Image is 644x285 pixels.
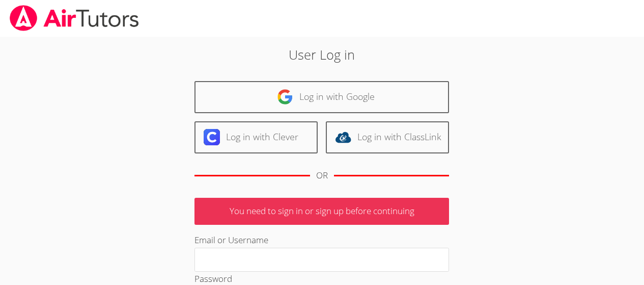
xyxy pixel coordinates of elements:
[194,121,318,153] a: Log in with Clever
[194,234,268,246] label: Email or Username
[335,129,351,145] img: classlink-logo-d6bb404cc1216ec64c9a2012d9dc4662098be43eaf13dc465df04b49fa7ab582.svg
[204,129,220,145] img: clever-logo-6eab21bc6e7a338710f1a6ff85c0baf02591cd810cc4098c63d3a4b26e2feb20.svg
[194,81,449,113] a: Log in with Google
[194,198,449,225] p: You need to sign in or sign up before continuing
[9,5,140,31] img: airtutors_banner-c4298cdbf04f3fff15de1276eac7730deb9818008684d7c2e4769d2f7ddbe033.png
[277,89,293,105] img: google-logo-50288ca7cdecda66e5e0955fdab243c47b7ad437acaf1139b6f446037453330a.svg
[194,273,232,284] label: Password
[316,168,328,183] div: OR
[148,45,496,64] h2: User Log in
[326,121,449,153] a: Log in with ClassLink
